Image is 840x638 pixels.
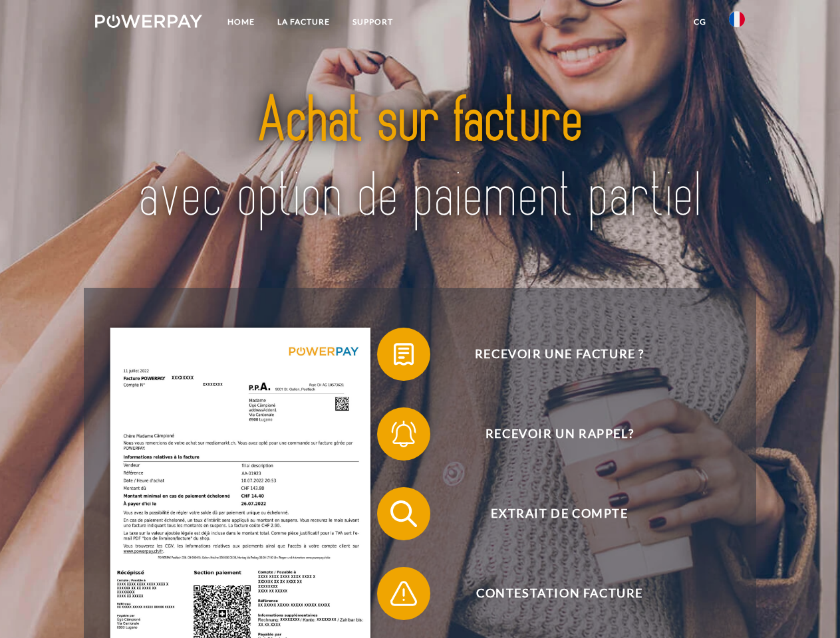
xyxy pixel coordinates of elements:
[216,10,266,34] a: Home
[377,407,723,461] button: Recevoir un rappel?
[387,417,420,451] img: qb_bell.svg
[341,10,404,34] a: Support
[387,497,420,530] img: qb_search.svg
[387,577,420,610] img: qb_warning.svg
[396,567,722,620] span: Contestation Facture
[95,15,202,28] img: logo-powerpay-white.svg
[377,567,723,620] button: Contestation Facture
[396,328,722,381] span: Recevoir une facture ?
[396,407,722,461] span: Recevoir un rappel?
[377,487,723,540] button: Extrait de compte
[682,10,718,34] a: CG
[266,10,341,34] a: LA FACTURE
[396,487,722,540] span: Extrait de compte
[729,11,745,27] img: fr
[387,338,420,371] img: qb_bill.svg
[127,64,713,255] img: title-powerpay_fr.svg
[377,328,723,381] button: Recevoir une facture ?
